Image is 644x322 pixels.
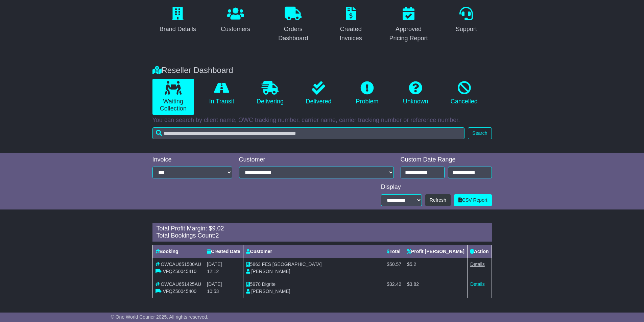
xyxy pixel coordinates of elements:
a: Orders Dashboard [268,4,319,45]
span: [PERSON_NAME] [251,269,290,274]
span: [DATE] [207,262,222,267]
span: OWCAU651425AU [161,281,201,287]
a: CSV Report [454,194,492,206]
div: Created Invoices [330,25,372,43]
p: You can search by client name, OWC tracking number, carrier name, carrier tracking number or refe... [152,117,492,124]
div: Custom Date Range [401,156,492,164]
a: Customers [216,4,255,36]
a: Delivered [298,79,339,108]
a: Problem [346,79,388,108]
span: 32.42 [389,281,401,287]
span: 12:12 [207,269,219,274]
span: 2 [216,232,219,239]
th: Profit [PERSON_NAME] [404,245,468,258]
span: 5863 [250,262,261,267]
a: Brand Details [155,4,200,36]
span: VFQZ50045400 [163,289,196,294]
th: Action [467,245,492,258]
a: Delivering [249,79,291,108]
span: Digrite [262,281,276,287]
a: Cancelled [443,79,485,108]
div: Support [456,25,477,34]
span: [PERSON_NAME] [251,289,290,294]
a: Waiting Collection [152,79,194,115]
div: Invoice [152,156,232,164]
span: [DATE] [207,281,222,287]
th: Customer [243,245,384,258]
a: Unknown [395,79,436,108]
a: Created Invoices [326,4,377,45]
span: FES [GEOGRAPHIC_DATA] [262,262,322,267]
span: 9.02 [212,225,224,232]
div: Brand Details [160,25,196,34]
div: Reseller Dashboard [149,66,495,75]
a: Support [451,4,481,36]
div: Total Bookings Count: [157,232,488,240]
div: Display [381,183,492,191]
div: Approved Pricing Report [387,25,430,43]
div: Customers [221,25,250,34]
a: Details [470,281,485,287]
span: 50.57 [389,262,401,267]
th: Booking [152,245,204,258]
span: 5970 [250,281,261,287]
td: $ [384,278,404,298]
td: $ [404,278,468,298]
span: 3.82 [410,281,419,287]
th: Created Date [204,245,243,258]
div: Orders Dashboard [272,25,314,43]
a: Details [470,262,485,267]
a: Approved Pricing Report [383,4,434,45]
span: 5.2 [410,262,416,267]
a: In Transit [201,79,242,108]
button: Search [468,127,492,139]
span: 10:53 [207,289,219,294]
td: $ [384,258,404,278]
th: Total [384,245,404,258]
span: © One World Courier 2025. All rights reserved. [111,314,209,320]
div: Total Profit Margin: $ [157,225,488,232]
span: OWCAU651500AU [161,262,201,267]
span: VFQZ50045410 [163,269,196,274]
button: Refresh [425,194,451,206]
td: $ [404,258,468,278]
div: Customer [239,156,394,164]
